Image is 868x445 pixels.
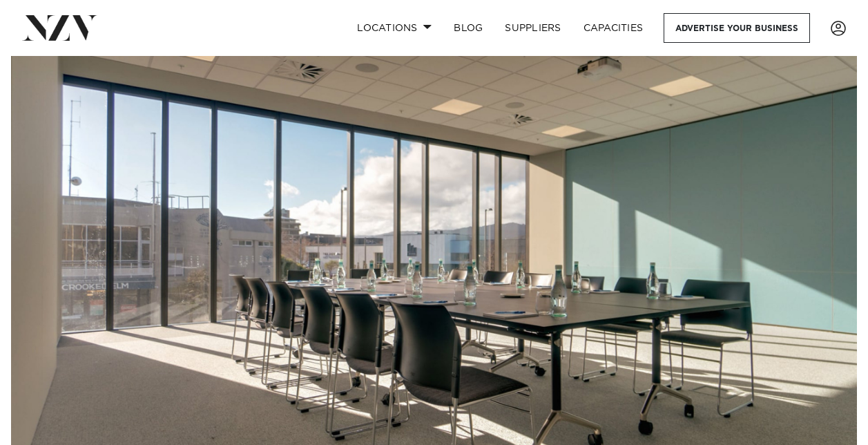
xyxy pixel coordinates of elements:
a: Locations [346,13,443,43]
img: nzv-logo.png [22,15,97,40]
a: SUPPLIERS [494,13,572,43]
a: Advertise your business [664,13,810,43]
a: Capacities [572,13,655,43]
a: BLOG [443,13,494,43]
